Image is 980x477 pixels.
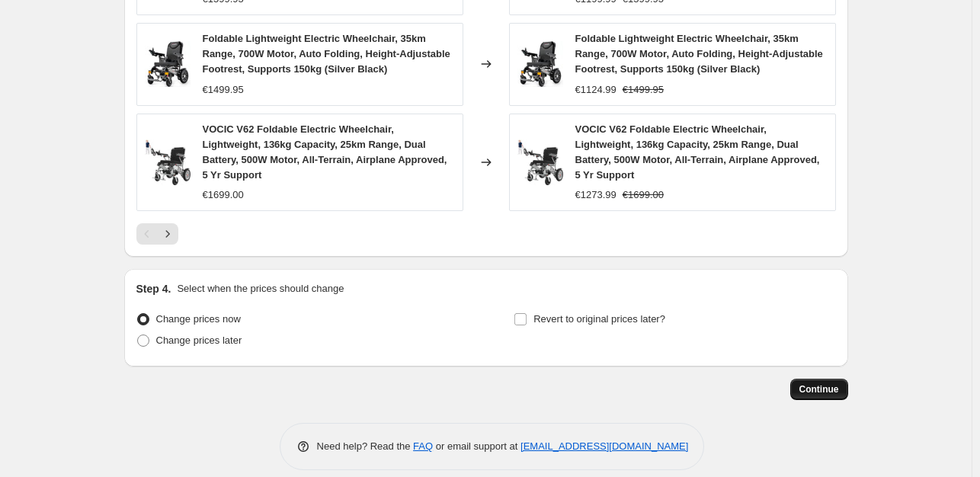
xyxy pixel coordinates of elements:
[157,223,178,245] button: Next
[575,82,617,98] div: €1124.99
[517,139,563,185] img: 71_FGzUVozL_07a00733-0e74-4c57-9ab4-e7eaa1fcc2d7_80x.jpg
[520,440,688,452] a: [EMAIL_ADDRESS][DOMAIN_NAME]
[145,139,191,185] img: 71_FGzUVozL_07a00733-0e74-4c57-9ab4-e7eaa1fcc2d7_80x.jpg
[145,41,191,87] img: 81nBng_DR3L_80x.jpg
[177,281,344,296] p: Select when the prices should change
[623,187,664,203] strike: €1699.00
[203,187,244,203] div: €1699.00
[317,440,414,452] span: Need help? Read the
[575,33,823,75] span: Foldable Lightweight Electric Wheelchair, 35km Range, 700W Motor, Auto Folding, Height-Adjustable...
[790,379,848,400] button: Continue
[156,335,242,346] span: Change prices later
[413,440,433,452] a: FAQ
[799,383,839,395] span: Continue
[156,313,241,325] span: Change prices now
[203,33,450,75] span: Foldable Lightweight Electric Wheelchair, 35km Range, 700W Motor, Auto Folding, Height-Adjustable...
[533,313,665,325] span: Revert to original prices later?
[575,187,617,203] div: €1273.99
[433,440,520,452] span: or email support at
[203,82,244,98] div: €1499.95
[575,123,820,181] span: VOCIC V62 Foldable Electric Wheelchair, Lightweight, 136kg Capacity, 25km Range, Dual Battery, 50...
[136,281,171,296] h2: Step 4.
[623,82,664,98] strike: €1499.95
[136,223,178,245] nav: Pagination
[203,123,447,181] span: VOCIC V62 Foldable Electric Wheelchair, Lightweight, 136kg Capacity, 25km Range, Dual Battery, 50...
[517,41,563,87] img: 81nBng_DR3L_80x.jpg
